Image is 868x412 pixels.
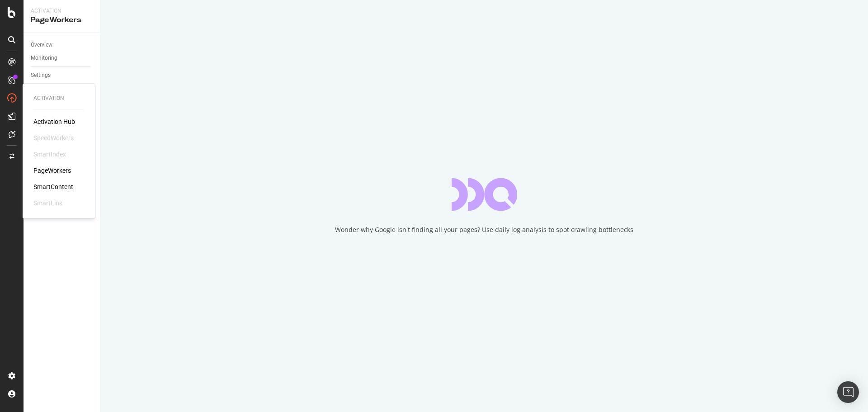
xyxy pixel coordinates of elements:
a: PageWorkers [33,166,71,175]
a: Monitoring [31,53,94,63]
div: SmartLink [33,199,62,208]
div: animation [452,178,517,211]
div: Wonder why Google isn't finding all your pages? Use daily log analysis to spot crawling bottlenecks [335,225,633,234]
a: SmartContent [33,182,73,191]
a: Activation Hub [33,117,75,126]
div: SmartIndex [33,150,66,159]
div: Activation [33,95,84,102]
div: SpeedWorkers [33,133,74,142]
a: Settings [31,71,94,80]
div: Activation [31,7,93,15]
div: Settings [31,71,51,80]
div: Overview [31,40,52,50]
div: PageWorkers [31,15,93,25]
a: Overview [31,40,94,50]
div: Monitoring [31,53,57,63]
div: Open Intercom Messenger [837,381,859,403]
